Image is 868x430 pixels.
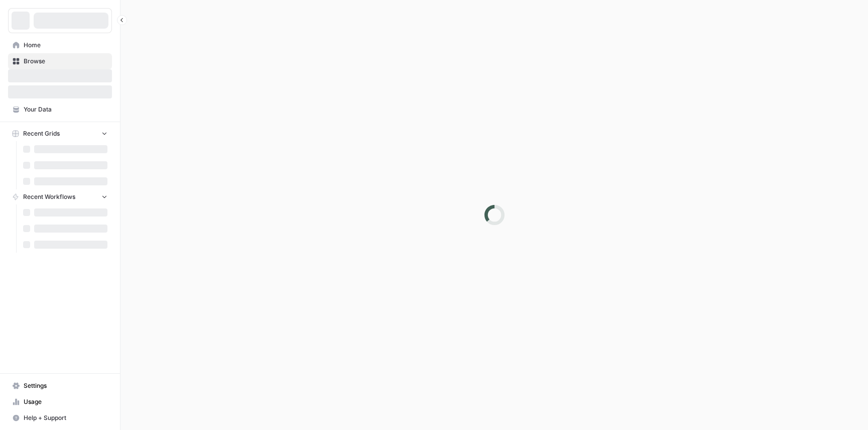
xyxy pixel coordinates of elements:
[24,381,107,390] span: Settings
[8,378,112,394] a: Settings
[24,413,107,422] span: Help + Support
[8,101,112,118] a: Your Data
[24,41,107,50] span: Home
[8,189,112,204] button: Recent Workflows
[24,57,107,66] span: Browse
[8,53,112,69] a: Browse
[8,410,112,426] button: Help + Support
[8,394,112,410] a: Usage
[23,192,75,201] span: Recent Workflows
[8,126,112,141] button: Recent Grids
[24,397,107,406] span: Usage
[8,37,112,53] a: Home
[23,129,60,138] span: Recent Grids
[24,105,107,114] span: Your Data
